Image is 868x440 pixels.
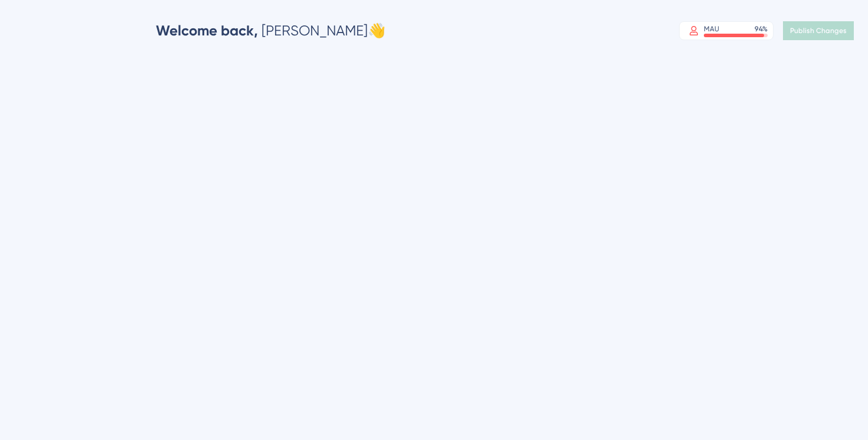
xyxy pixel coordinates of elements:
button: Publish Changes [783,21,854,40]
span: Welcome back, [156,22,258,39]
div: 94 % [755,24,768,34]
div: MAU [704,24,719,34]
div: [PERSON_NAME] 👋 [156,21,386,40]
span: Publish Changes [790,26,847,35]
